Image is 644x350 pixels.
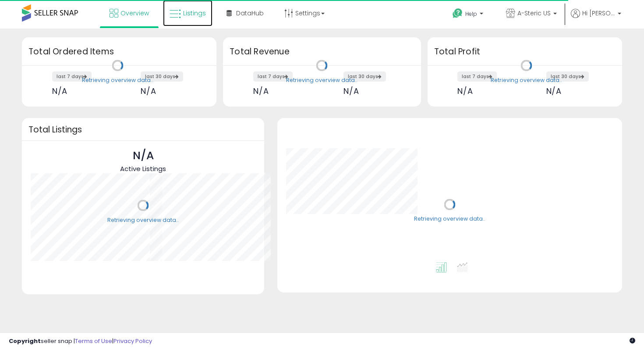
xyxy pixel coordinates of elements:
div: Retrieving overview data.. [286,76,357,84]
strong: Copyright [9,337,41,345]
span: Overview [120,9,149,18]
div: Retrieving overview data.. [414,215,485,223]
div: Retrieving overview data.. [82,76,153,84]
a: Privacy Policy [113,337,152,345]
span: A-Steric US [517,9,551,18]
div: seller snap | | [9,337,152,346]
div: Retrieving overview data.. [491,76,562,84]
a: Hi [PERSON_NAME] [571,9,621,29]
a: Help [446,1,492,29]
i: Get Help [452,8,463,19]
span: Help [465,10,477,18]
a: Terms of Use [75,337,112,345]
div: Retrieving overview data.. [107,216,179,224]
span: DataHub [236,9,264,18]
span: Listings [183,9,206,18]
span: Hi [PERSON_NAME] [582,9,615,18]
